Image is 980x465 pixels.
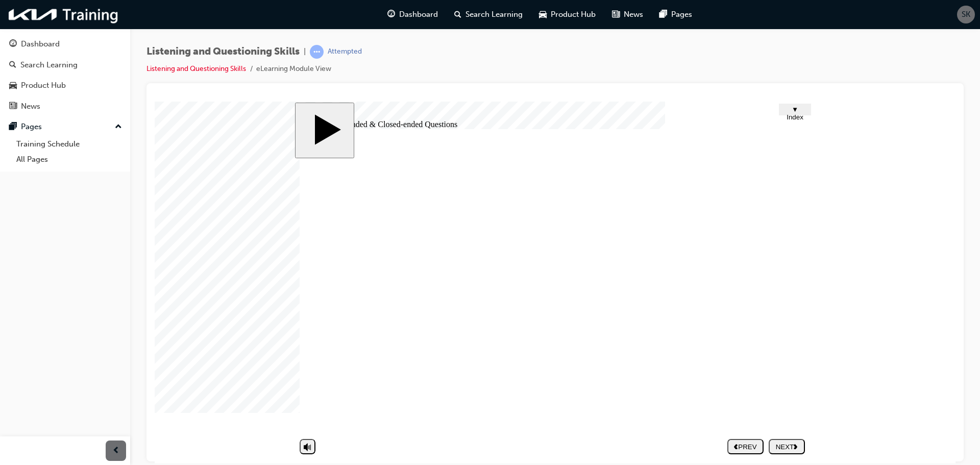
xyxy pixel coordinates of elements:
[957,6,975,23] button: SK
[9,102,17,111] span: news-icon
[310,45,324,59] span: learningRecordVerb_ATTEMPT-icon
[9,123,17,132] span: pages-icon
[140,1,200,57] button: Start
[612,8,620,21] span: news-icon
[20,59,78,71] div: Search Learning
[21,121,42,133] div: Pages
[4,76,126,95] a: Product Hub
[9,40,17,49] span: guage-icon
[671,9,692,20] span: Pages
[4,56,126,75] a: Search Learning
[146,46,300,58] span: Listening and Questioning Skills
[21,38,60,50] div: Dashboard
[12,152,126,167] a: All Pages
[4,97,126,116] a: News
[12,136,126,152] a: Training Schedule
[651,4,700,25] a: pages-iconPages
[115,120,122,134] span: up-icon
[604,4,651,25] a: news-iconNews
[328,47,362,57] div: Attempted
[21,80,66,91] div: Product Hub
[624,9,643,20] span: News
[112,445,120,457] span: prev-icon
[4,33,126,117] button: DashboardSearch LearningProduct HubNews
[9,81,17,90] span: car-icon
[21,101,40,112] div: News
[4,117,126,136] button: Pages
[399,9,438,20] span: Dashboard
[9,61,16,70] span: search-icon
[454,8,461,21] span: search-icon
[446,4,531,25] a: search-iconSearch Learning
[146,64,246,73] a: Listening and Questioning Skills
[962,9,970,20] span: SK
[387,8,395,21] span: guage-icon
[140,1,661,361] div: Listening and Questioning Skills Start Course
[5,4,122,25] img: kia-training
[539,8,547,21] span: car-icon
[256,63,331,75] li: eLearning Module View
[659,8,667,21] span: pages-icon
[531,4,604,25] a: car-iconProduct Hub
[551,9,596,20] span: Product Hub
[4,35,126,54] a: Dashboard
[379,4,446,25] a: guage-iconDashboard
[465,9,523,20] span: Search Learning
[304,46,306,58] span: |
